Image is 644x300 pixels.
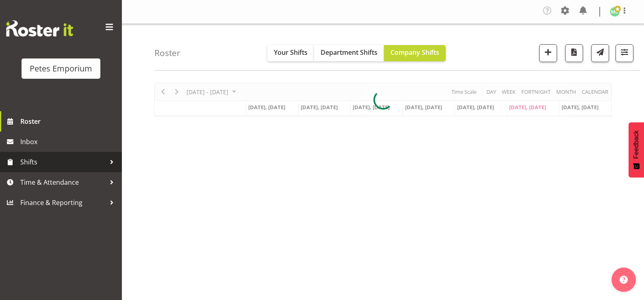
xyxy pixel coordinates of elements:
[6,20,73,37] img: Rosterit website logo
[620,276,628,284] img: help-xxl-2.png
[20,136,118,148] span: Inbox
[20,156,106,168] span: Shifts
[616,44,633,62] button: Filter Shifts
[20,115,118,127] span: Roster
[384,45,446,61] button: Company Shifts
[629,122,644,177] button: Feedback - Show survey
[154,48,180,58] h4: Roster
[274,48,308,57] span: Your Shifts
[20,196,106,209] span: Finance & Reporting
[267,45,314,61] button: Your Shifts
[591,44,609,62] button: Send a list of all shifts for the selected filtered period to all rostered employees.
[610,7,620,17] img: melissa-cowen2635.jpg
[390,48,439,57] span: Company Shifts
[539,44,557,62] button: Add a new shift
[30,63,92,75] div: Petes Emporium
[314,45,384,61] button: Department Shifts
[321,48,377,57] span: Department Shifts
[565,44,583,62] button: Download a PDF of the roster according to the set date range.
[20,176,106,188] span: Time & Attendance
[633,130,640,159] span: Feedback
